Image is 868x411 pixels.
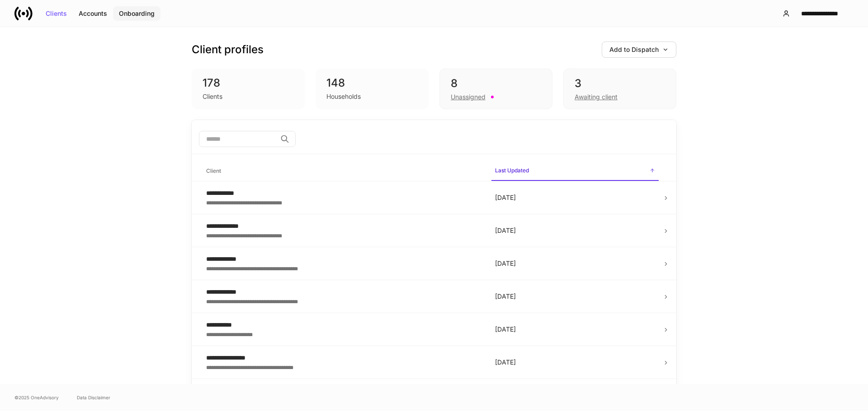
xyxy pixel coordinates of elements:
[73,6,113,21] button: Accounts
[575,76,665,91] div: 3
[439,69,552,109] div: 8Unassigned
[119,10,155,17] div: Onboarding
[40,6,73,21] button: Clients
[495,193,655,202] p: [DATE]
[602,42,676,58] button: Add to Dispatch
[575,92,618,102] div: Awaiting client
[563,69,676,109] div: 3Awaiting client
[495,226,655,235] p: [DATE]
[326,92,361,101] div: Households
[495,292,655,301] p: [DATE]
[451,92,486,102] div: Unassigned
[77,394,110,401] a: Data Disclaimer
[451,76,541,91] div: 8
[495,358,655,367] p: [DATE]
[326,76,418,90] div: 148
[113,6,160,21] button: Onboarding
[203,76,294,90] div: 178
[495,325,655,334] p: [DATE]
[491,162,659,181] span: Last Updated
[609,46,669,53] div: Add to Dispatch
[14,394,59,401] span: © 2025 OneAdvisory
[495,166,529,175] h6: Last Updated
[79,10,107,17] div: Accounts
[495,259,655,268] p: [DATE]
[192,42,264,57] h3: Client profiles
[203,92,222,101] div: Clients
[203,162,484,180] span: Client
[206,166,221,175] h6: Client
[46,10,67,17] div: Clients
